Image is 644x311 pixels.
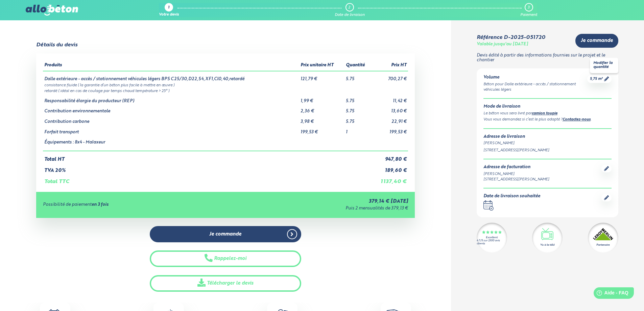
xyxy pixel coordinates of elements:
td: Équipements : 8x4 - Malaxeur [43,135,299,151]
a: Je commande [150,226,301,243]
td: 22,91 € [372,114,408,125]
div: [STREET_ADDRESS][PERSON_NAME] [483,177,549,182]
a: 3 Paiement [520,3,537,17]
div: Adresse de facturation [483,165,549,170]
a: Télécharger le devis [150,275,301,292]
td: 121,79 € [299,71,344,82]
th: Quantité [344,60,372,71]
div: Excellent [486,236,498,239]
div: Date de livraison souhaitée [483,194,540,199]
div: Adresse de livraison [483,134,612,139]
td: 2,36 € [299,104,344,114]
a: camion toupie [532,112,557,115]
button: Rappelez-moi [150,250,301,267]
strong: en 3 fois [92,202,109,207]
div: Référence D-2025-051720 [477,35,545,41]
div: 4.7/5 sur 2300 avis clients [477,239,507,245]
td: 700,27 € [372,71,408,82]
div: Paiement [520,13,537,17]
div: Détails du devis [36,42,77,48]
td: retardé ( idéal en cas de coulage par temps chaud température > 25° ) [43,88,408,93]
div: Date de livraison [335,13,365,17]
td: 5.75 [344,71,372,82]
td: Responsabilité élargie du producteur (REP) [43,93,299,104]
div: Valable jusqu'au [DATE] [477,42,528,47]
span: 5,75 m³ [590,76,603,82]
td: 189,60 € [372,162,408,174]
td: 1,99 € [299,93,344,104]
td: 5.75 [344,114,372,125]
td: 199,53 € [372,125,408,135]
td: Total TTC [43,173,372,185]
td: Forfait transport [43,125,299,135]
div: [PERSON_NAME] [483,140,612,146]
div: Partenaire [596,243,610,247]
td: TVA 20% [43,162,372,174]
span: Je commande [581,38,613,44]
div: Puis 2 mensualités de 379,13 € [230,206,408,211]
td: Dalle extérieure - accès / stationnement véhicules légers BPS C25/30,D22,S4,XF1,Cl0,40,retardé [43,71,299,82]
td: 11,42 € [372,93,408,104]
td: 13,60 € [372,104,408,114]
p: Devis édité à partir des informations fournies sur le projet et le chantier [477,53,618,63]
div: Le béton vous sera livré par [483,111,612,117]
td: 1 137,40 € [372,173,408,185]
td: Contribution environnementale [43,104,299,114]
td: 1 [344,125,372,135]
div: 2 [348,5,350,10]
td: consistance fluide ( la garantie d’un béton plus facile à mettre en œuvre ) [43,82,408,88]
div: 379,14 € [DATE] [230,199,408,204]
td: Total HT [43,151,372,162]
a: Je commande [575,34,618,48]
div: Mode de livraison [483,104,612,109]
th: Prix unitaire HT [299,60,344,71]
td: 5.75 [344,104,372,114]
div: 3 [528,5,529,10]
img: allobéton [26,5,78,16]
div: Vous vous demandez si c’est le plus adapté ? . [483,117,612,123]
div: 1 [168,6,169,10]
th: Produits [43,60,299,71]
div: Béton pour Dalle extérieure - accès / stationnement véhicules légers [483,82,587,93]
div: Vu à la télé [540,243,554,247]
td: 947,80 € [372,151,408,162]
div: Votre devis [159,13,179,17]
div: Volume [483,75,587,80]
a: 2 Date de livraison [335,3,365,17]
td: 5.75 [344,93,372,104]
td: 3,98 € [299,114,344,125]
th: Prix HT [372,60,408,71]
div: [PERSON_NAME] [483,171,549,177]
div: Possibilité de paiement [43,202,230,207]
td: 199,53 € [299,125,344,135]
div: [STREET_ADDRESS][PERSON_NAME] [483,148,612,153]
iframe: Help widget launcher [584,285,637,304]
a: Contactez-nous [563,118,591,121]
span: Je commande [209,231,241,237]
a: 1 Votre devis [159,3,179,17]
td: Contribution carbone [43,114,299,125]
